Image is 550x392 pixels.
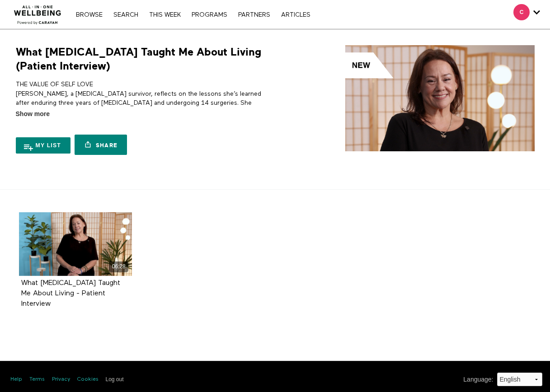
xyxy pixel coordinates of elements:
[16,80,272,153] p: THE VALUE OF SELF LOVE [PERSON_NAME], a [MEDICAL_DATA] survivor, reflects on the lessons she’s le...
[145,12,185,18] a: THIS WEEK
[10,376,22,383] a: Help
[77,376,99,383] a: Cookies
[187,12,232,18] a: PROGRAMS
[109,12,143,18] a: Search
[16,137,71,154] button: My list
[109,261,128,272] div: 06:28
[16,109,50,119] span: Show more
[29,376,45,383] a: Terms
[21,280,120,307] a: What [MEDICAL_DATA] Taught Me About Living - Patient Interview
[19,212,132,276] a: What Cancer Taught Me About Living - Patient Interview 06:28
[345,45,534,151] img: What Cancer Taught Me About Living (Patient Interview)
[234,12,275,18] a: PARTNERS
[16,45,272,73] h1: What [MEDICAL_DATA] Taught Me About Living (Patient Interview)
[277,12,315,18] a: ARTICLES
[71,10,315,19] nav: Primary
[52,376,70,383] a: Privacy
[71,12,107,18] a: Browse
[21,280,120,308] strong: What Cancer Taught Me About Living - Patient Interview
[75,135,127,155] a: Share
[463,375,493,384] label: Language :
[106,376,124,383] input: Log out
